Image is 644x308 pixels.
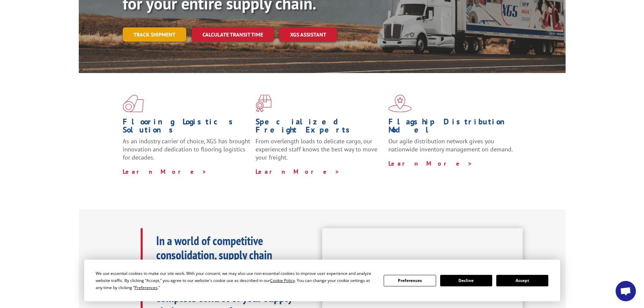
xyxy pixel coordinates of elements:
div: Open chat [616,281,636,301]
button: Preferences [384,275,436,286]
span: Cookie Policy [270,278,295,283]
h1: Specialized Freight Experts [256,118,383,137]
img: xgs-icon-flagship-distribution-model-red [388,95,412,112]
h1: Flagship Distribution Model [388,118,516,137]
a: XGS ASSISTANT [279,27,337,42]
span: Preferences [135,285,158,290]
a: Learn More > [388,160,473,167]
button: Accept [496,275,548,286]
div: Cookie Consent Prompt [84,260,560,301]
a: Calculate transit time [192,27,274,42]
div: We use essential cookies to make our site work. With your consent, we may also use non-essential ... [96,270,376,291]
span: Our agile distribution network gives you nationwide inventory management on demand. [388,137,513,153]
h1: Flooring Logistics Solutions [123,118,251,137]
img: xgs-icon-focused-on-flooring-red [256,95,271,112]
a: Track shipment [123,27,186,42]
a: Learn More > [123,168,207,175]
a: Learn More > [256,168,340,175]
span: As an industry carrier of choice, XGS has brought innovation and dedication to flooring logistics... [123,137,250,161]
img: xgs-icon-total-supply-chain-intelligence-red [123,95,144,112]
p: From overlength loads to delicate cargo, our experienced staff knows the best way to move your fr... [256,137,383,167]
button: Decline [440,275,492,286]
